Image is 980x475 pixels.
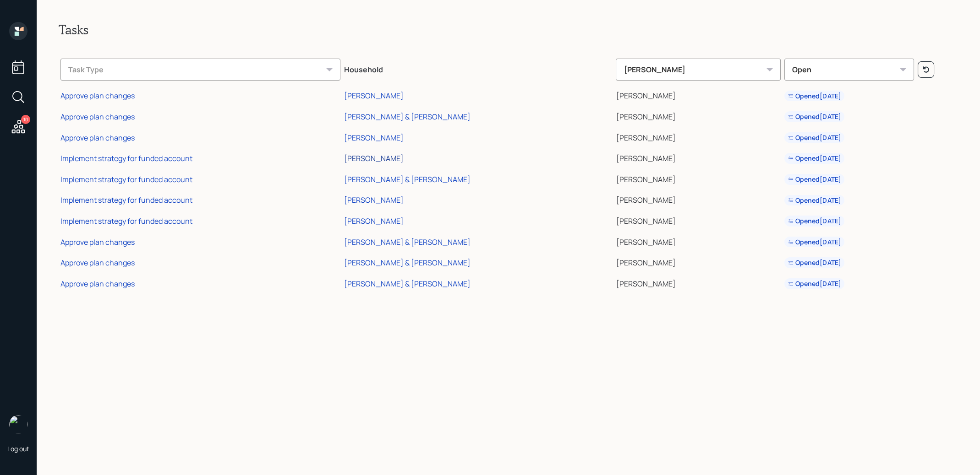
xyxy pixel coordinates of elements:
[60,59,340,81] div: Task Type
[60,174,192,184] div: Implement strategy for funded account
[614,84,783,105] td: [PERSON_NAME]
[788,237,841,247] div: Opened [DATE]
[614,209,783,230] td: [PERSON_NAME]
[788,92,841,101] div: Opened [DATE]
[788,154,841,163] div: Opened [DATE]
[60,279,135,289] div: Approve plan changes
[788,133,841,142] div: Opened [DATE]
[344,279,471,289] div: [PERSON_NAME] & [PERSON_NAME]
[60,153,192,163] div: Implement strategy for funded account
[616,59,781,81] div: [PERSON_NAME]
[344,258,471,268] div: [PERSON_NAME] & [PERSON_NAME]
[60,112,135,122] div: Approve plan changes
[7,444,29,453] div: Log out
[21,115,30,124] div: 10
[788,258,841,267] div: Opened [DATE]
[344,153,404,163] div: [PERSON_NAME]
[342,52,614,84] th: Household
[9,415,27,433] img: treva-nostdahl-headshot.png
[344,91,404,101] div: [PERSON_NAME]
[788,175,841,184] div: Opened [DATE]
[784,59,914,81] div: Open
[788,112,841,121] div: Opened [DATE]
[344,195,404,205] div: [PERSON_NAME]
[344,216,404,226] div: [PERSON_NAME]
[614,105,783,126] td: [PERSON_NAME]
[344,133,404,143] div: [PERSON_NAME]
[344,112,471,122] div: [PERSON_NAME] & [PERSON_NAME]
[614,167,783,189] td: [PERSON_NAME]
[614,251,783,272] td: [PERSON_NAME]
[788,216,841,226] div: Opened [DATE]
[60,216,192,226] div: Implement strategy for funded account
[788,279,841,288] div: Opened [DATE]
[614,126,783,147] td: [PERSON_NAME]
[60,91,135,101] div: Approve plan changes
[614,146,783,167] td: [PERSON_NAME]
[59,22,958,38] h2: Tasks
[788,196,841,205] div: Opened [DATE]
[60,237,135,247] div: Approve plan changes
[344,174,471,184] div: [PERSON_NAME] & [PERSON_NAME]
[344,237,471,247] div: [PERSON_NAME] & [PERSON_NAME]
[60,195,192,205] div: Implement strategy for funded account
[614,230,783,251] td: [PERSON_NAME]
[60,133,135,143] div: Approve plan changes
[60,258,135,268] div: Approve plan changes
[614,272,783,293] td: [PERSON_NAME]
[614,189,783,210] td: [PERSON_NAME]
